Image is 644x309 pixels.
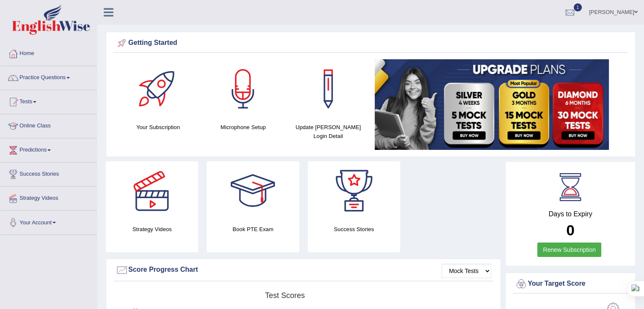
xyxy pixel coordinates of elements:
h4: Success Stories [308,225,400,234]
div: Your Target Score [515,278,626,290]
h4: Microphone Setup [205,123,282,132]
a: Success Stories [0,163,97,184]
b: 0 [566,222,574,238]
h4: Strategy Videos [106,225,198,234]
a: Practice Questions [0,66,97,87]
h4: Book PTE Exam [207,225,299,234]
a: Tests [0,90,97,111]
h4: Update [PERSON_NAME] Login Detail [290,123,367,141]
a: Your Account [0,211,97,232]
h4: Days to Expiry [515,210,626,218]
a: Predictions [0,138,97,160]
img: small5.jpg [375,59,609,150]
div: Getting Started [116,37,626,50]
a: Renew Subscription [537,243,601,257]
tspan: Test scores [265,291,305,300]
div: Score Progress Chart [116,264,491,276]
h4: Your Subscription [120,123,196,132]
span: 1 [574,3,582,11]
a: Strategy Videos [0,187,97,208]
a: Home [0,42,97,63]
a: Online Class [0,114,97,135]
